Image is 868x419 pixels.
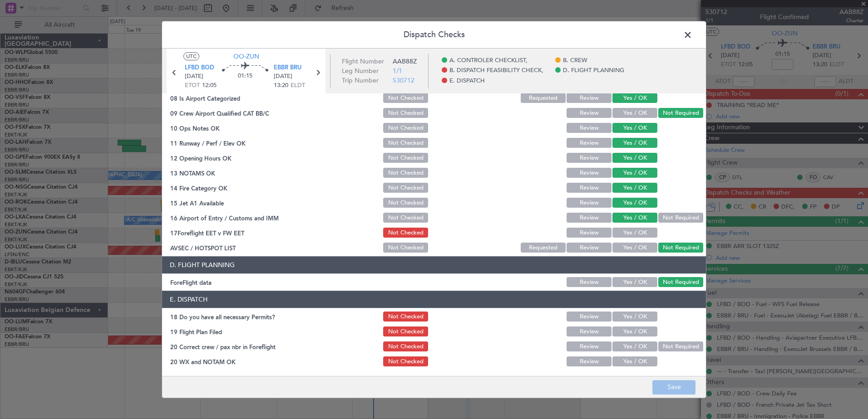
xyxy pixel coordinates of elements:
[658,278,703,287] button: Not Required
[658,108,703,118] button: Not Required
[162,21,706,49] header: Dispatch Checks
[658,243,703,253] button: Not Required
[658,342,703,352] button: Not Required
[658,213,703,223] button: Not Required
